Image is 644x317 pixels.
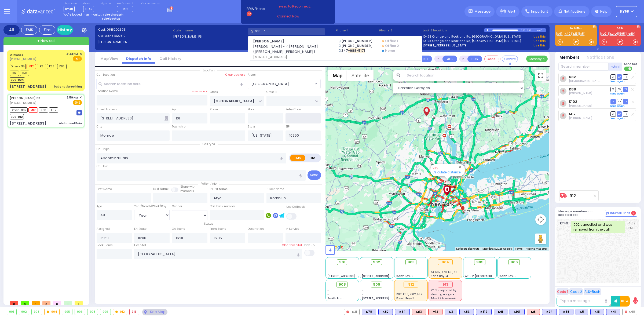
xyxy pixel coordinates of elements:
[465,270,467,274] span: -
[624,66,633,71] label: Turn off text
[620,9,629,14] span: ky68
[404,282,418,287] div: 912
[47,64,56,69] span: K82
[53,301,61,305] span: 0
[467,56,482,62] button: BUS
[537,28,546,32] div: K-40
[100,2,112,5] label: Night unit
[396,270,398,274] span: -
[628,221,636,233] span: 4:02 PM
[569,79,624,83] span: Shia Grunhut
[286,227,299,231] label: In Service
[339,260,345,265] span: 901
[27,64,36,69] span: M12
[21,8,57,15] img: Logo
[423,39,521,43] a: 10-28 Orange and Rockland Rd, [GEOGRAPHIC_DATA] [US_STATE]
[373,260,380,265] span: 902
[173,34,246,39] label: [PERSON_NAME] PS
[617,99,622,104] span: SO
[623,74,628,79] span: TR
[559,309,573,315] div: BLS
[555,27,597,30] label: KJ EMS...
[57,64,67,69] span: K83
[327,274,355,278] span: [STREET_ADDRESS]
[201,222,216,226] span: Status
[10,107,28,113] span: Driver-K102
[558,210,605,217] h5: Message members on selected call
[10,84,46,89] div: [STREET_ADDRESS]
[248,73,256,77] label: Areas
[609,32,618,36] a: KJFD
[20,71,29,76] span: K78
[153,187,169,191] label: Last Name
[248,79,321,89] span: BLOOMING GROVE
[328,70,347,81] button: Show street map
[103,13,123,17] strong: Take dispatch
[247,6,265,11] span: BRIA Phone
[75,309,85,315] div: 906
[438,259,453,265] div: 904
[531,9,548,14] span: Important
[535,234,546,244] button: Drag Pegman onto the map to open Street View
[499,270,501,274] span: -
[327,270,329,274] span: -
[54,85,82,89] div: baby not breathing
[385,39,398,43] span: Office 1
[605,210,637,217] button: Internal Chat 0
[474,9,491,14] span: Message
[508,9,515,14] span: Alert
[600,32,609,36] a: FD21
[428,309,442,315] div: M12
[395,309,410,315] div: BLS
[382,45,384,47] img: home-telephone.png
[10,114,24,119] span: BUS-912
[442,185,452,196] div: Lenox Hill Hospital
[304,243,314,247] label: Pick up
[494,309,507,315] div: BLS
[362,274,389,278] span: [STREET_ADDRESS]
[134,204,170,209] div: Year/Month/Week/Day
[526,56,548,62] button: Message
[564,9,585,14] span: Notifications
[164,116,168,121] span: Other building occupants
[412,309,426,315] div: M13
[569,75,576,79] a: K82
[625,311,627,313] img: red-radio-icon.svg
[173,28,246,33] label: Caller name
[571,221,625,233] div: 902 cancelled and was removed from the call
[122,56,155,61] a: Dispatch info
[444,179,452,186] div: 912
[569,87,576,91] a: K88
[97,89,118,93] label: Location Name
[584,288,601,295] button: ALS-Rush
[560,221,571,233] span: KY40
[606,212,609,215] img: comment-alt.png
[403,70,524,81] input: Search location
[98,27,171,32] label: Cad:
[210,187,228,191] label: P First Name
[200,68,217,72] span: Location
[10,77,25,83] span: BUS-904
[347,70,374,81] button: Show satellite imagery
[510,309,525,315] div: BLS
[98,34,171,38] label: Caller:
[79,52,82,56] span: ✕
[620,296,630,307] button: 10-4
[476,260,484,265] span: 905
[21,25,37,35] div: EMS
[10,71,19,76] span: K61
[210,90,219,94] label: Cross 1
[335,28,377,33] span: Phone 1
[431,288,463,292] span: KY101 - reported by KY72
[172,227,185,231] label: On Scene
[192,90,207,93] label: Save as POI
[42,301,50,305] span: 0
[141,2,161,5] label: Fire units on call
[225,73,245,77] label: Clear address
[97,243,113,247] label: Back Home
[417,56,432,62] button: UNIT
[433,170,461,174] a: Calculate distance
[618,32,626,36] a: 595
[617,74,622,79] span: SO
[339,40,341,42] img: smartphone.png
